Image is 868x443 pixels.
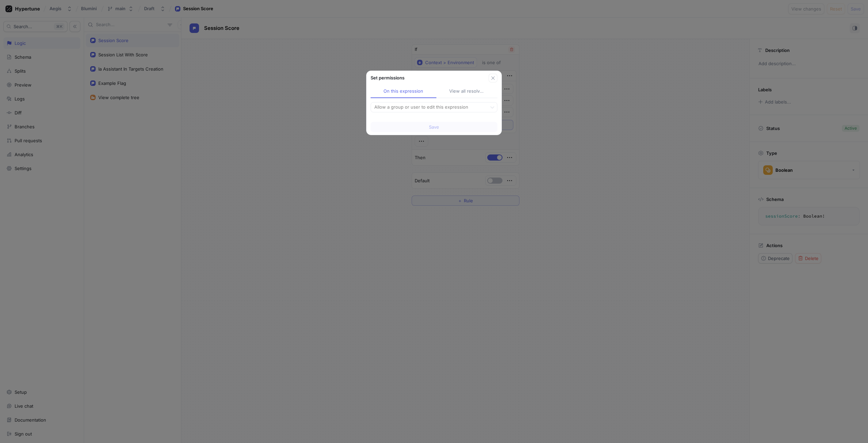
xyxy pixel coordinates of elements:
button: Save [371,122,497,132]
div: Set permissions [371,75,489,81]
div: View all resolved [449,88,485,95]
button: View all resolved [436,85,497,98]
div: On this expression [383,88,423,95]
button: On this expression [371,85,436,98]
span: Save [429,125,439,129]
